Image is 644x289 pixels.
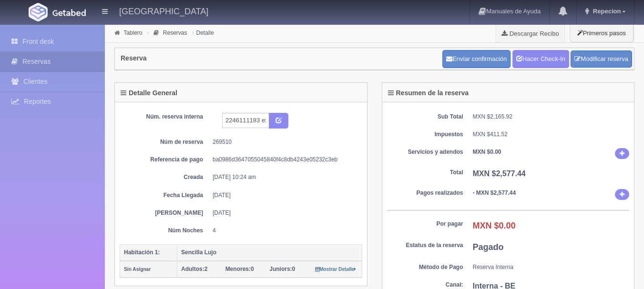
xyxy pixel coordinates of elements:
dd: ba0986d3647055045840f4c8db4243e05232c3eb [213,156,355,164]
a: Mostrar Detalle [315,266,357,272]
dt: Por pagar [387,220,463,228]
dt: Sub Total [387,113,463,121]
dt: Total [387,169,463,177]
dt: Impuestos [387,130,463,139]
li: Detalle [190,28,216,37]
a: Reservas [163,30,187,36]
dt: [PERSON_NAME] [127,209,203,217]
dt: Núm Noches [127,227,203,235]
a: Modificar reserva [571,50,632,68]
small: Mostrar Detalle [315,267,357,272]
span: Repecion [591,8,621,15]
h4: Resumen de la reserva [388,90,469,97]
span: 0 [225,266,254,272]
dt: Fecha Llegada [127,191,203,199]
dd: 269510 [213,138,355,146]
dd: 4 [213,227,355,235]
b: MXN $2,577.44 [473,169,526,178]
th: Sencilla Lujo [177,244,362,261]
strong: Menores: [225,266,251,272]
dd: [DATE] [213,209,355,217]
b: MXN $0.00 [473,221,516,230]
h4: [GEOGRAPHIC_DATA] [119,5,208,17]
h4: Reserva [121,55,147,62]
dt: Canal: [387,281,463,289]
a: Descargar Recibo [496,24,564,43]
dt: Núm de reserva [127,138,203,146]
strong: Adultos: [181,266,204,272]
dt: Servicios y adendos [387,148,463,156]
img: Getabed [52,9,86,16]
dd: MXN $411.52 [473,130,630,139]
b: MXN $0.00 [473,149,501,155]
dt: Creada [127,173,203,181]
b: Habitación 1: [124,249,160,256]
dt: Núm. reserva interna [127,113,203,121]
span: 0 [269,266,295,272]
dt: Estatus de la reserva [387,241,463,249]
dd: Reserva Interna [473,263,630,271]
button: Primeros pasos [570,24,634,42]
dt: Pagos realizados [387,189,463,197]
b: - MXN $2,577.44 [473,189,516,196]
h4: Detalle General [121,90,177,97]
span: 2 [181,266,207,272]
button: Enviar confirmación [442,50,511,68]
dd: MXN $2,165.92 [473,113,630,121]
small: Sin Asignar [124,267,151,272]
a: Hacer Check-In [512,50,569,68]
strong: Juniors: [269,266,292,272]
dd: [DATE] 10:24 am [213,173,355,181]
img: Getabed [29,3,48,21]
dd: [DATE] [213,191,355,199]
dt: Referencia de pago [127,156,203,164]
b: Pagado [473,242,504,252]
dt: Método de Pago [387,263,463,271]
a: Tablero [123,30,142,36]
